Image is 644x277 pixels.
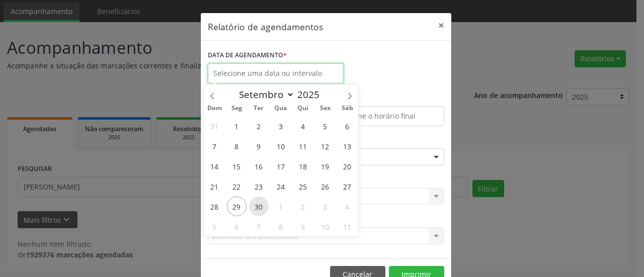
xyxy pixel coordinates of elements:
[315,156,335,176] span: Setembro 19, 2025
[271,176,291,196] span: Setembro 24, 2025
[271,156,291,176] span: Setembro 17, 2025
[338,156,357,176] span: Setembro 20, 2025
[249,156,269,176] span: Setembro 16, 2025
[205,217,224,236] span: Outubro 5, 2025
[205,197,224,216] span: Setembro 28, 2025
[205,116,224,136] span: Agosto 31, 2025
[315,197,335,216] span: Outubro 3, 2025
[293,217,313,236] span: Outubro 9, 2025
[292,105,314,112] span: Qui
[293,197,313,216] span: Outubro 2, 2025
[329,90,444,106] label: ATÉ
[227,156,247,176] span: Setembro 15, 2025
[271,217,291,236] span: Outubro 8, 2025
[315,136,335,156] span: Setembro 12, 2025
[208,20,323,33] h5: Relatório de agendamentos
[336,105,358,112] span: Sáb
[315,217,335,236] span: Outubro 10, 2025
[431,13,451,38] button: Close
[293,116,313,136] span: Setembro 4, 2025
[249,116,269,136] span: Setembro 2, 2025
[205,176,224,196] span: Setembro 21, 2025
[293,136,313,156] span: Setembro 11, 2025
[294,88,328,101] input: Year
[315,176,335,196] span: Setembro 26, 2025
[227,217,247,236] span: Outubro 6, 2025
[315,116,335,136] span: Setembro 5, 2025
[227,116,247,136] span: Setembro 1, 2025
[338,176,357,196] span: Setembro 27, 2025
[227,197,247,216] span: Setembro 29, 2025
[248,105,270,112] span: Ter
[329,106,444,126] input: Selecione o horário final
[205,156,224,176] span: Setembro 14, 2025
[314,105,336,112] span: Sex
[338,197,357,216] span: Outubro 4, 2025
[249,176,269,196] span: Setembro 23, 2025
[338,217,357,236] span: Outubro 11, 2025
[270,105,292,112] span: Qua
[338,136,357,156] span: Setembro 13, 2025
[205,136,224,156] span: Setembro 7, 2025
[208,48,287,63] label: DATA DE AGENDAMENTO
[225,105,248,112] span: Seg
[227,176,247,196] span: Setembro 22, 2025
[293,156,313,176] span: Setembro 18, 2025
[227,136,247,156] span: Setembro 8, 2025
[338,116,357,136] span: Setembro 6, 2025
[271,136,291,156] span: Setembro 10, 2025
[249,136,269,156] span: Setembro 9, 2025
[271,116,291,136] span: Setembro 3, 2025
[293,176,313,196] span: Setembro 25, 2025
[208,63,344,83] input: Selecione uma data ou intervalo
[204,105,226,112] span: Dom
[249,197,269,216] span: Setembro 30, 2025
[234,87,295,102] select: Month
[249,217,269,236] span: Outubro 7, 2025
[271,197,291,216] span: Outubro 1, 2025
